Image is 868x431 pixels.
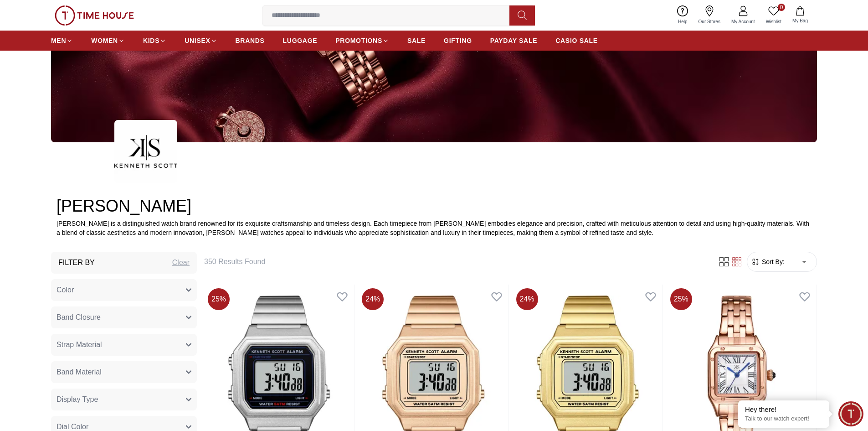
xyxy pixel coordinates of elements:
h3: Filter By [58,257,95,268]
button: Color [51,279,197,301]
span: 0 [778,4,785,11]
img: ... [55,5,134,26]
span: My Bag [789,17,812,24]
a: MEN [51,32,73,49]
div: Chat Widget [838,401,863,426]
h6: 350 Results Found [204,256,707,267]
h2: [PERSON_NAME] [56,197,812,215]
a: PAYDAY SALE [490,32,537,49]
span: Wishlist [762,18,785,25]
span: Our Stores [695,18,724,25]
span: Color [56,285,74,296]
span: KIDS [143,36,159,45]
div: Hey there! [745,405,822,414]
span: Strap Material [56,339,102,350]
p: [PERSON_NAME] is a distinguished watch brand renowned for its exquisite craftsmanship and timeles... [56,219,812,237]
a: KIDS [143,32,166,49]
img: ... [114,120,177,183]
span: GIFTING [444,36,472,45]
span: PAYDAY SALE [490,36,537,45]
span: Band Closure [56,312,101,323]
span: UNISEX [185,36,210,45]
a: 0Wishlist [760,4,787,27]
span: My Account [728,18,759,25]
span: Band Material [56,367,102,378]
span: SALE [407,36,426,45]
span: PROMOTIONS [335,36,382,45]
a: Help [673,4,693,27]
a: CASIO SALE [555,32,598,49]
a: PROMOTIONS [335,32,389,49]
div: Clear [172,257,190,268]
span: LUGGAGE [283,36,318,45]
span: 25 % [208,288,230,310]
p: Talk to our watch expert! [745,415,822,423]
span: 25 % [670,288,692,310]
a: LUGGAGE [283,32,318,49]
a: GIFTING [444,32,472,49]
button: Band Material [51,361,197,383]
button: Display Type [51,389,197,410]
span: Help [674,18,691,25]
button: Strap Material [51,334,197,356]
span: MEN [51,36,66,45]
span: Sort By: [760,257,785,266]
a: UNISEX [185,32,217,49]
a: Our Stores [693,4,726,27]
span: 24 % [362,288,384,310]
span: BRANDS [236,36,265,45]
span: Display Type [56,394,98,405]
span: WOMEN [91,36,118,45]
a: SALE [407,32,426,49]
a: WOMEN [91,32,125,49]
button: My Bag [787,5,813,26]
span: 24 % [516,288,538,310]
button: Band Closure [51,306,197,328]
a: BRANDS [236,32,265,49]
span: CASIO SALE [555,36,598,45]
button: Sort By: [751,257,785,266]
